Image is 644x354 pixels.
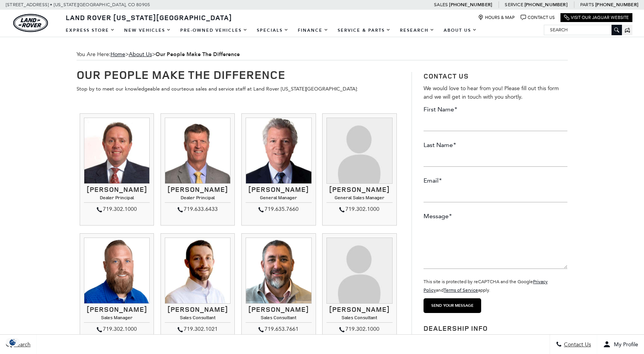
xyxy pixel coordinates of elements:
div: 719.302.1000 [326,205,392,214]
a: New Vehicles [120,24,176,37]
a: Pre-Owned Vehicles [176,24,252,37]
a: Land Rover [US_STATE][GEOGRAPHIC_DATA] [61,13,237,22]
a: Finance [293,24,333,37]
h4: Sales Consultant [246,315,311,322]
h4: General Sales Manager [326,195,392,202]
span: Parts [580,2,594,7]
div: 719.302.1000 [84,205,150,214]
a: Contact Us [521,15,555,21]
label: Email [424,176,442,185]
img: Thom Buckley [84,118,150,183]
div: 719.302.1000 [84,325,150,334]
nav: Main Navigation [61,24,482,37]
h3: Contact Us [424,72,567,80]
p: Stop by to meet our knowledgeable and courteous sales and service staff at Land Rover [US_STATE][... [77,85,400,93]
img: Opt-Out Icon [4,338,22,346]
label: Last Name [424,141,456,149]
span: > [129,51,240,58]
button: Open user profile menu [597,335,644,354]
a: Specials [252,24,293,37]
div: 719.302.1021 [165,325,231,334]
img: Trebor Alvord [246,238,311,303]
label: First Name [424,105,457,114]
h3: [PERSON_NAME] [246,186,311,193]
h4: General Manager [246,195,311,202]
input: Search [544,25,622,34]
a: [PHONE_NUMBER] [524,2,567,8]
span: We would love to hear from you! Please fill out this form and we will get in touch with you shortly. [424,85,559,100]
div: 719.653.7661 [246,325,311,334]
a: About Us [129,51,152,58]
div: 719.302.1000 [326,325,392,334]
a: [STREET_ADDRESS] • [US_STATE][GEOGRAPHIC_DATA], CO 80905 [6,2,150,7]
label: Message [424,212,452,221]
a: Home [111,51,125,58]
h4: Dealer Principal [84,195,150,202]
a: About Us [439,24,482,37]
span: My Profile [611,341,638,348]
a: Service & Parts [333,24,395,37]
section: Click to Open Cookie Consent Modal [4,338,22,346]
h3: [PERSON_NAME] [84,306,150,313]
img: Mike Jorgensen [165,118,231,183]
h1: Our People Make The Difference [77,68,400,81]
a: EXPRESS STORE [61,24,120,37]
div: 719.633.6433 [165,205,231,214]
strong: Our People Make The Difference [155,51,240,58]
a: [PHONE_NUMBER] [595,2,638,8]
a: Research [395,24,439,37]
a: [PHONE_NUMBER] [449,2,492,8]
a: land-rover [13,14,48,32]
img: Kevin Heim [165,238,231,303]
div: Breadcrumbs [77,49,568,60]
a: Hours & Map [478,15,515,21]
span: You Are Here: [77,49,568,60]
input: Send your message [424,298,481,313]
a: Visit Our Jaguar Website [564,15,629,21]
h3: Dealership Info [424,325,567,332]
h3: [PERSON_NAME] [246,306,311,313]
span: > [111,51,240,58]
h3: [PERSON_NAME] [165,186,231,193]
span: Contact Us [562,341,591,348]
h3: [PERSON_NAME] [165,306,231,313]
h4: Sales Consultant [326,315,392,322]
span: Service [505,2,523,7]
h4: Sales Manager [84,315,150,322]
span: Land Rover [US_STATE][GEOGRAPHIC_DATA] [66,13,232,22]
small: This site is protected by reCAPTCHA and the Google and apply. [424,279,548,293]
h4: Dealer Principal [165,195,231,202]
div: 719.635.7660 [246,205,311,214]
a: Terms of Service [444,287,478,293]
img: Gracie Dean [326,238,392,303]
span: Sales [434,2,448,7]
img: Kimberley Zacharias [326,118,392,183]
img: Land Rover [13,14,48,32]
img: Jesse Lyon [84,238,150,303]
h3: [PERSON_NAME] [84,186,150,193]
h3: [PERSON_NAME] [326,306,392,313]
h3: [PERSON_NAME] [326,186,392,193]
h4: Sales Consultant [165,315,231,322]
img: Ray Reilly [246,118,311,183]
